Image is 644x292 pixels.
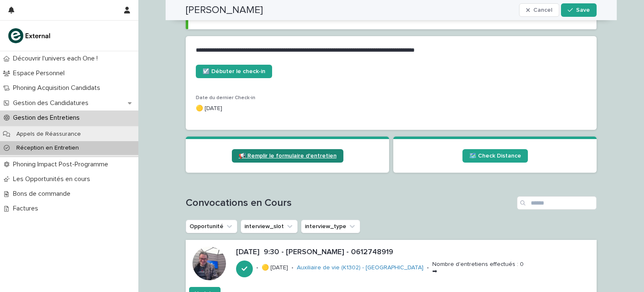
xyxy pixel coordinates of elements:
[301,220,360,233] button: interview_type
[196,65,272,78] a: ☑️ Débuter le check-in
[291,264,293,271] p: •
[203,68,265,74] span: ☑️ Débuter le check-in
[297,264,423,271] a: Auxiliaire de vie (K1302) - [GEOGRAPHIC_DATA]
[186,4,263,16] h2: [PERSON_NAME]
[469,153,521,159] span: 🗺️ Check Distance
[10,99,95,107] p: Gestion des Candidatures
[462,149,528,163] a: 🗺️ Check Distance
[432,261,524,275] p: Nombre d'entretiens effectués : 0 ➡
[10,175,97,183] p: Les Opportunités en cours
[236,248,593,257] p: [DATE] 9:30 - [PERSON_NAME] - 0612748919
[10,205,45,213] p: Factures
[576,7,590,13] span: Save
[186,220,237,233] button: Opportunité
[10,114,86,122] p: Gestion des Entretiens
[241,220,298,233] button: interview_slot
[10,190,77,198] p: Bons de commande
[427,264,429,271] p: •
[517,196,597,210] input: Search
[10,55,104,63] p: Découvrir l'univers each One !
[256,264,258,271] p: •
[10,160,115,168] p: Phoning Impact Post-Programme
[10,145,86,152] p: Réception en Entretien
[232,149,343,163] a: 📢 Remplir le formulaire d'entretien
[7,27,53,44] img: bc51vvfgR2QLHU84CWIQ
[239,153,337,159] span: 📢 Remplir le formulaire d'entretien
[196,104,587,113] p: 🟡 [DATE]
[561,3,597,17] button: Save
[10,69,71,77] p: Espace Personnel
[262,264,288,271] p: 🟡 [DATE]
[10,84,107,92] p: Phoning Acquisition Candidats
[186,197,514,209] h1: Convocations en Cours
[533,7,552,13] span: Cancel
[519,3,559,17] button: Cancel
[10,131,88,138] p: Appels de Réassurance
[196,95,255,100] span: Date du dernier Check-in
